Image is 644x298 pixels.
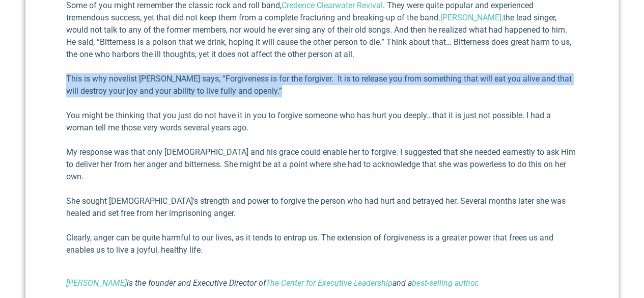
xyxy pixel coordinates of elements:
a: The Center for Executive Leadership [266,278,393,288]
p: This is why novelist [PERSON_NAME] says, “Forgiveness is for the forgiver. It is to release you f... [66,73,578,97]
p: You might be thinking that you just do not have it in you to forgive someone who has hurt you dee... [66,110,578,134]
a: best-selling author [412,278,477,288]
a: [PERSON_NAME], [440,13,503,22]
p: My response was that only [DEMOGRAPHIC_DATA] and his grace could enable her to forgive. I suggest... [66,146,578,183]
a: Credence Clearwater Revival [282,1,383,10]
p: She sought [DEMOGRAPHIC_DATA]’s strength and power to forgive the person who had hurt and betraye... [66,195,578,220]
i: is the founder and Executive Director of and a . [66,278,479,288]
a: [PERSON_NAME] [66,278,127,288]
p: Clearly, anger can be quite harmful to our lives, as it tends to entrap us. The extension of forg... [66,232,578,256]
